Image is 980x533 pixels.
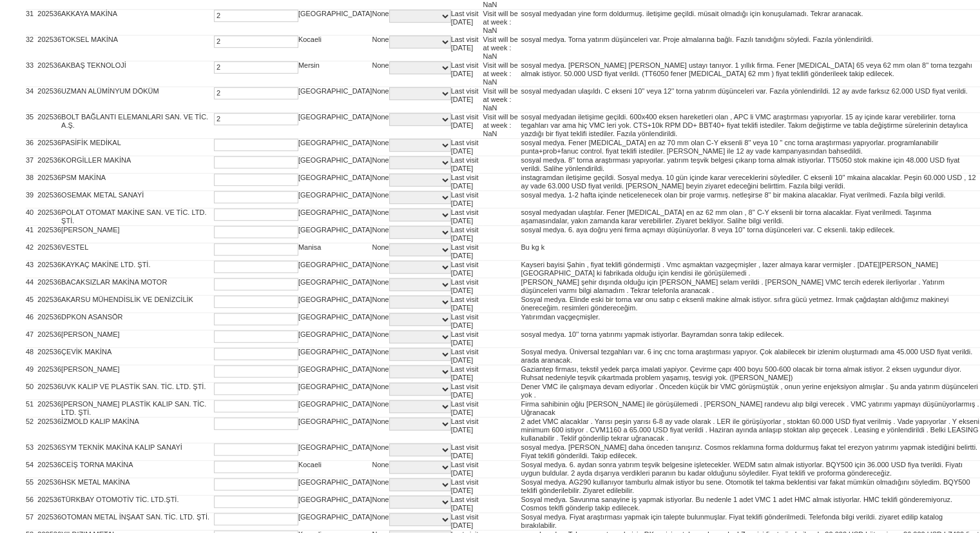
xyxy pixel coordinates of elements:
[372,330,389,348] td: None
[26,461,37,478] td: 54
[61,261,214,278] td: KAYKAÇ MAKİNE LTD. ŞTİ.
[61,10,214,35] td: AKKAYA MAKİNA
[521,417,980,443] td: 2 adet VMC alacaklar . Yarısı peşin yarısı 6-8 ay vade olarak . LER ile görüşüyorlar , stoktan 60...
[61,191,214,208] td: OSEMAK METAL SANAYİ
[451,383,483,400] td: Last visit [DATE]
[53,139,61,156] td: 36
[521,278,980,296] td: [PERSON_NAME] şehir dışında olduğu için [PERSON_NAME] selam verildi . [PERSON_NAME] VMC tercih ed...
[37,296,53,313] td: 2025
[37,243,53,261] td: 2025
[61,113,214,139] td: BOLT BAĞLANTI ELEMANLARI SAN. VE TİC. A.Ş.
[451,478,483,496] td: Last visit [DATE]
[298,348,372,365] td: [GEOGRAPHIC_DATA]
[53,330,61,348] td: 36
[372,417,389,443] td: None
[451,513,483,530] td: Last visit [DATE]
[26,383,37,400] td: 50
[26,174,37,191] td: 38
[451,278,483,296] td: Last visit [DATE]
[61,174,214,191] td: PSM MAKİNA
[53,478,61,496] td: 36
[451,443,483,461] td: Last visit [DATE]
[372,496,389,513] td: None
[521,113,980,139] td: sosyal medyadan iletişime geçildi. 600x400 eksen hareketleri olan , APC li VMC araştırması yapıyo...
[372,461,389,478] td: None
[53,296,61,313] td: 36
[53,243,61,261] td: 36
[61,313,214,330] td: DPKON ASANSÖR
[61,296,214,313] td: AKARSU MÜHENDİSLİK VE DENİZCİLİK
[451,261,483,278] td: Last visit [DATE]
[37,139,53,156] td: 2025
[26,278,37,296] td: 44
[521,243,980,261] td: Bu kg k
[53,400,61,417] td: 36
[298,174,372,191] td: [GEOGRAPHIC_DATA]
[37,383,53,400] td: 2025
[521,348,980,365] td: Sosyal medya. Üniversal tezgahları var. 6 inç cnc torna araştırması yapıyor. Çok alabilecek bir i...
[372,278,389,296] td: None
[298,496,372,513] td: [GEOGRAPHIC_DATA]
[37,10,53,35] td: 2025
[26,365,37,383] td: 49
[61,496,214,513] td: TÜRKBAY OTOMOTİV TİC. LTD.ŞTİ.
[37,461,53,478] td: 2025
[37,174,53,191] td: 2025
[61,383,214,400] td: UVK KALIP VE PLASTİK SAN. TİC. LTD. ŞTİ.
[61,226,214,243] td: [PERSON_NAME]
[521,383,980,400] td: Dener VMC ile çalışmaya devam ediyorlar . Önceden küçük bir VMC görüşmüştük , onun yerine enjeksi...
[61,156,214,174] td: KORGİLLER MAKİNA
[451,348,483,365] td: Last visit [DATE]
[521,400,980,417] td: Firma sahibinin oğlu [PERSON_NAME] ile görüşülemedi . [PERSON_NAME] randevu alıp bilgi verecek . ...
[521,365,980,383] td: Gaziantep firması, tekstil yedek parça imalati yapiyor. Çevirme çapı 400 boyu 500-600 olacak bir ...
[521,10,980,35] td: sosyal medyadan yine form doldurmuş. iletişime geçildi. müsait olmadığı için konuşulamadı. Tekrar...
[521,35,980,61] td: sosyal medya. Torna yatırım düşünceleri var. Proje almalarına bağlı. Fazılı tanıdığını söyledi. F...
[53,278,61,296] td: 36
[521,174,980,191] td: instagramdan iletişime geçildi. Sosyal medya. 10 gün içinde karar vereceklerini söylediler. C eks...
[37,87,53,113] td: 2025
[372,87,389,113] td: None
[298,313,372,330] td: [GEOGRAPHIC_DATA]
[451,208,483,226] td: Last visit [DATE]
[521,330,980,348] td: sosyal medya. 10'' torna yatırımı yapmak istiyorlar. Bayramdan sonra takip edilecek.
[372,296,389,313] td: None
[521,226,980,243] td: sosyal medya. 6. aya doğru yeni firma açmayı düşünüyorlar. 8 veya 10'' torna düşünceleri var. C e...
[61,330,214,348] td: [PERSON_NAME]
[372,243,389,261] td: None
[451,10,483,35] td: Last visit [DATE]
[26,113,37,139] td: 35
[451,191,483,208] td: Last visit [DATE]
[37,226,53,243] td: 2025
[37,156,53,174] td: 2025
[37,113,53,139] td: 2025
[53,261,61,278] td: 36
[483,35,521,61] td: Visit will be at week : NaN
[26,330,37,348] td: 47
[298,61,372,87] td: Mersin
[26,35,37,61] td: 32
[298,35,372,61] td: Kocaeli
[26,87,37,113] td: 34
[372,400,389,417] td: None
[451,35,483,61] td: Last visit [DATE]
[26,61,37,87] td: 33
[521,496,980,513] td: Sosyal medya. Savunma sanayine iş yapmak istiyorlar. Bu nedenle 1 adet VMC 1 adet HMC almak istiy...
[451,226,483,243] td: Last visit [DATE]
[451,496,483,513] td: Last visit [DATE]
[37,278,53,296] td: 2025
[53,10,61,35] td: 36
[372,478,389,496] td: None
[53,461,61,478] td: 36
[521,296,980,313] td: Sosyal medya. Elinde eski bir torna var onu satıp c eksenli makine almak istiyor. sıfıra gücü yet...
[37,478,53,496] td: 2025
[61,365,214,383] td: [PERSON_NAME]
[372,226,389,243] td: None
[61,61,214,87] td: AKBAŞ TEKNOLOJİ
[53,208,61,226] td: 36
[372,348,389,365] td: None
[483,87,521,113] td: Visit will be at week : NaN
[26,313,37,330] td: 46
[26,191,37,208] td: 39
[298,330,372,348] td: [GEOGRAPHIC_DATA]
[298,417,372,443] td: [GEOGRAPHIC_DATA]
